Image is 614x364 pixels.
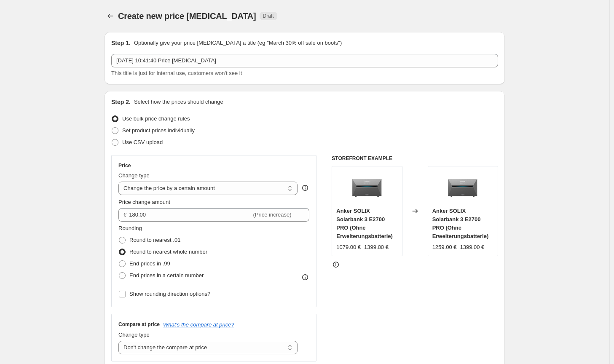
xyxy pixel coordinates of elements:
[460,243,484,252] strike: 1399.00 €
[134,39,342,47] p: Optionally give your price [MEDICAL_DATA] a title (eg "March 30% off sale on boots")
[118,11,256,21] span: Create new price [MEDICAL_DATA]
[129,249,207,255] span: Round to nearest whole number
[432,243,457,252] div: 1259.00 €
[118,172,150,179] span: Change type
[332,155,498,162] h6: STOREFRONT EXAMPLE
[111,98,131,106] h2: Step 2.
[350,171,384,204] img: Anker_Solarbank_3_Pro_80x.webp
[122,127,195,134] span: Set product prices individually
[129,208,251,222] input: -10.00
[129,237,180,243] span: Round to nearest .01
[118,225,142,231] span: Rounding
[111,39,131,47] h2: Step 1.
[122,115,190,122] span: Use bulk price change rules
[432,208,489,239] span: Anker SOLIX Solarbank 3 E2700 PRO (Ohne Erweiterungsbatterie)
[118,199,170,205] span: Price change amount
[446,171,480,204] img: Anker_Solarbank_3_Pro_80x.webp
[301,184,309,192] div: help
[336,243,361,252] div: 1079.00 €
[134,98,223,106] p: Select how the prices should change
[129,291,210,297] span: Show rounding direction options?
[129,272,204,278] span: End prices in a certain number
[118,321,160,328] h3: Compare at price
[118,162,131,169] h3: Price
[105,10,116,22] button: Price change jobs
[111,54,498,67] input: 30% off holiday sale
[118,332,150,338] span: Change type
[263,13,274,19] span: Draft
[129,260,170,267] span: End prices in .99
[111,70,242,76] span: This title is just for internal use, customers won't see it
[122,139,163,145] span: Use CSV upload
[364,243,389,252] strike: 1399.00 €
[336,208,393,239] span: Anker SOLIX Solarbank 3 E2700 PRO (Ohne Erweiterungsbatterie)
[253,211,292,218] span: (Price increase)
[163,321,234,328] button: What's the compare at price?
[123,211,126,218] span: €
